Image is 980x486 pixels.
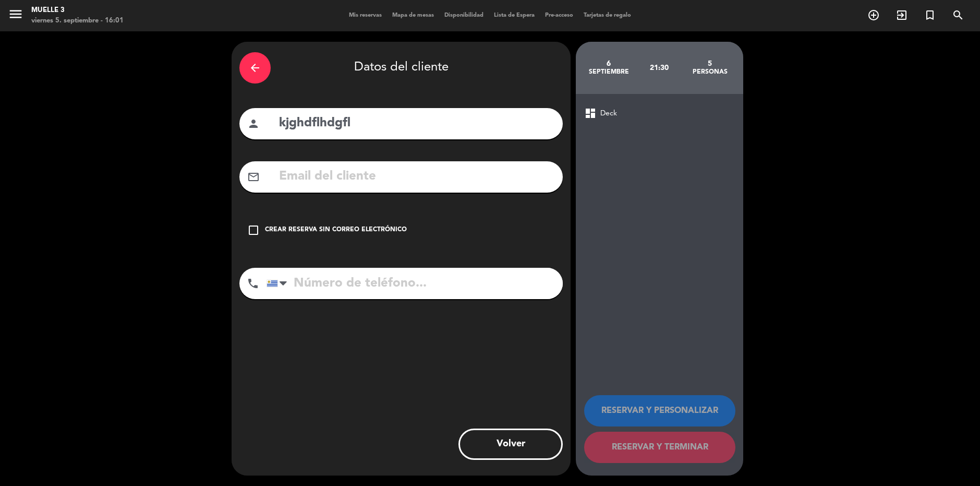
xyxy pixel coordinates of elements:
[600,108,617,120] span: Deck
[584,395,735,426] button: RESERVAR Y PERSONALIZAR
[265,225,407,235] div: Crear reserva sin correo electrónico
[489,13,540,18] span: Lista de Espera
[867,9,880,21] i: add_circle_outline
[247,117,260,130] i: person
[584,68,634,76] div: septiembre
[896,9,908,21] i: exit_to_app
[249,62,261,74] i: arrow_back
[578,13,636,18] span: Tarjetas de regalo
[634,50,685,86] div: 21:30
[924,9,936,21] i: turned_in_not
[278,113,555,134] input: Nombre del cliente
[31,5,124,16] div: Muelle 3
[439,13,489,18] span: Disponibilidad
[584,60,634,68] div: 6
[584,107,597,120] span: dashboard
[685,60,735,68] div: 5
[247,277,259,290] i: phone
[247,171,260,183] i: mail_outline
[344,13,387,18] span: Mis reservas
[239,50,563,86] div: Datos del cliente
[267,268,563,299] input: Número de teléfono...
[685,68,735,76] div: personas
[278,166,555,187] input: Email del cliente
[8,6,23,22] i: menu
[387,13,439,18] span: Mapa de mesas
[952,9,964,21] i: search
[31,16,124,26] div: viernes 5. septiembre - 16:01
[247,224,260,236] i: check_box_outline_blank
[540,13,578,18] span: Pre-acceso
[267,268,291,299] div: Uruguay: +598
[584,432,735,463] button: RESERVAR Y TERMINAR
[458,429,563,460] button: Volver
[8,6,23,26] button: menu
